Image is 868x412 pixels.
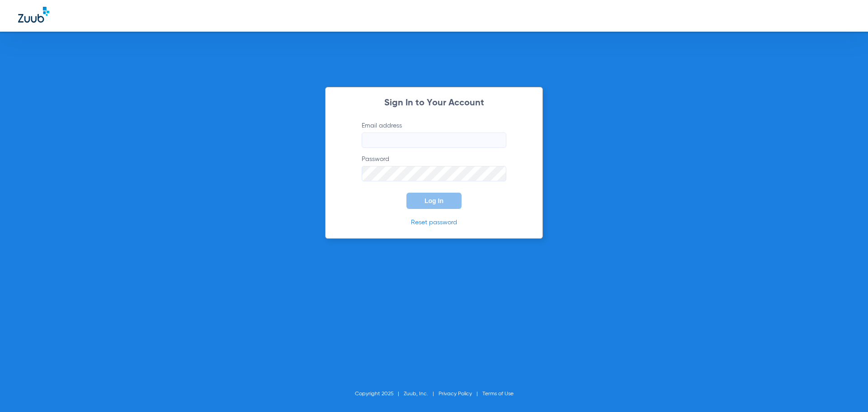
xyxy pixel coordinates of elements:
h2: Sign In to Your Account [348,99,520,108]
a: Privacy Policy [439,391,472,397]
label: Password [362,155,506,181]
input: Password [362,166,506,181]
img: Zuub Logo [18,7,49,23]
li: Copyright 2025 [355,389,404,398]
button: Log In [406,193,462,209]
span: Log In [425,197,443,204]
input: Email address [362,133,506,148]
li: Zuub, Inc. [404,389,439,398]
a: Terms of Use [482,391,514,397]
a: Reset password [411,219,457,226]
label: Email address [362,121,506,148]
